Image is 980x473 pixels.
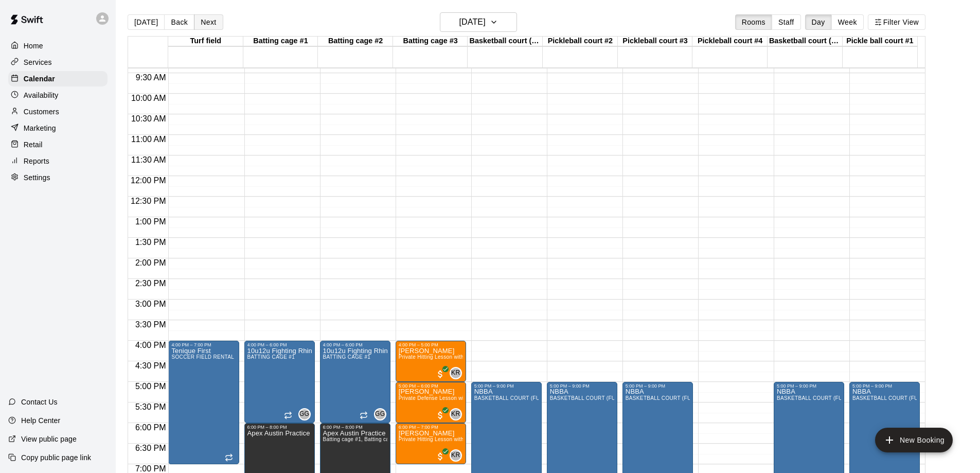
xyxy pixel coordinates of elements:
[129,135,169,144] span: 11:00 AM
[133,258,169,267] span: 2:00 PM
[133,279,169,288] span: 2:30 PM
[8,55,108,70] a: Services
[399,383,463,389] div: 5:00 PM – 6:00 PM
[550,395,623,401] span: BASKETBALL COURT (FULL)
[133,423,169,432] span: 6:00 PM
[454,449,462,462] span: Katie Rohrer
[396,423,466,464] div: 6:00 PM – 7:00 PM: Kaioko Kotabe
[323,342,387,347] div: 4:00 PM – 6:00 PM
[831,14,864,30] button: Week
[375,409,385,419] span: GG
[8,38,108,54] a: Home
[543,37,618,46] div: Pickleball court #2
[393,37,468,46] div: Batting cage #3
[247,354,295,360] span: BATTING CAGE #1
[133,320,169,329] span: 3:30 PM
[805,14,832,30] button: Day
[24,107,59,117] p: Customers
[133,73,169,82] span: 9:30 AM
[875,428,953,452] button: add
[454,408,462,421] span: Katie Rohrer
[459,15,486,29] h6: [DATE]
[24,156,49,166] p: Reports
[435,451,446,462] span: All customers have paid
[435,369,446,379] span: All customers have paid
[244,341,315,423] div: 4:00 PM – 6:00 PM: 10u12u Fighting Rhinos Practice
[454,367,462,379] span: Katie Rohrer
[247,342,312,347] div: 4:00 PM – 6:00 PM
[396,341,466,382] div: 4:00 PM – 5:00 PM: Ashleigh Nixon
[24,139,43,150] p: Retail
[852,383,917,389] div: 5:00 PM – 9:00 PM
[772,14,801,30] button: Staff
[399,354,510,360] span: Private Hitting Lesson with [PERSON_NAME]
[8,170,108,185] a: Settings
[8,71,108,86] a: Calendar
[168,37,243,46] div: Turf field
[323,425,387,430] div: 6:00 PM – 8:00 PM
[21,434,77,444] p: View public page
[618,37,693,46] div: Pickleball court #3
[868,14,925,30] button: Filter View
[451,409,460,419] span: KR
[133,382,169,391] span: 5:00 PM
[133,361,169,370] span: 4:30 PM
[8,153,108,169] div: Reports
[8,137,108,152] div: Retail
[450,408,462,421] div: Katie Rohrer
[468,37,543,46] div: Basketball court (full)
[133,464,169,473] span: 7:00 PM
[225,453,233,462] span: Recurring event
[21,452,91,463] p: Copy public page link
[284,411,292,419] span: Recurring event
[378,408,386,421] span: Gabe Gelsman
[399,425,463,430] div: 6:00 PM – 7:00 PM
[323,354,371,360] span: BATTING CAGE #1
[777,395,850,401] span: BASKETBALL COURT (FULL)
[24,90,59,100] p: Availability
[8,87,108,103] a: Availability
[299,409,309,419] span: GG
[168,341,239,464] div: 4:00 PM – 7:00 PM: Tenique First
[626,395,699,401] span: BASKETBALL COURT (FULL)
[735,14,772,30] button: Rooms
[129,155,169,164] span: 11:30 AM
[360,411,368,419] span: Recurring event
[626,383,690,389] div: 5:00 PM – 9:00 PM
[133,444,169,452] span: 6:30 PM
[768,37,843,46] div: Basketball court (half)
[128,197,168,205] span: 12:30 PM
[129,114,169,123] span: 10:30 AM
[24,172,50,183] p: Settings
[128,176,168,185] span: 12:00 PM
[243,37,318,46] div: Batting cage #1
[129,94,169,102] span: 10:00 AM
[474,395,548,401] span: BASKETBALL COURT (FULL)
[399,436,510,442] span: Private Hitting Lesson with [PERSON_NAME]
[374,408,386,421] div: Gabe Gelsman
[24,41,43,51] p: Home
[302,408,311,421] span: Gabe Gelsman
[777,383,841,389] div: 5:00 PM – 9:00 PM
[8,104,108,119] a: Customers
[320,341,390,423] div: 4:00 PM – 6:00 PM: 10u12u Fighting Rhinos Practice
[323,436,403,442] span: Batting cage #1, Batting cage #2
[692,37,768,46] div: Pickleball court #4
[133,402,169,411] span: 5:30 PM
[474,383,539,389] div: 5:00 PM – 9:00 PM
[133,238,169,247] span: 1:30 PM
[843,37,918,46] div: Pickle ball court #1
[8,120,108,136] a: Marketing
[133,217,169,226] span: 1:00 PM
[133,300,169,308] span: 3:00 PM
[171,342,236,347] div: 4:00 PM – 7:00 PM
[451,450,460,461] span: KR
[440,12,517,32] button: [DATE]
